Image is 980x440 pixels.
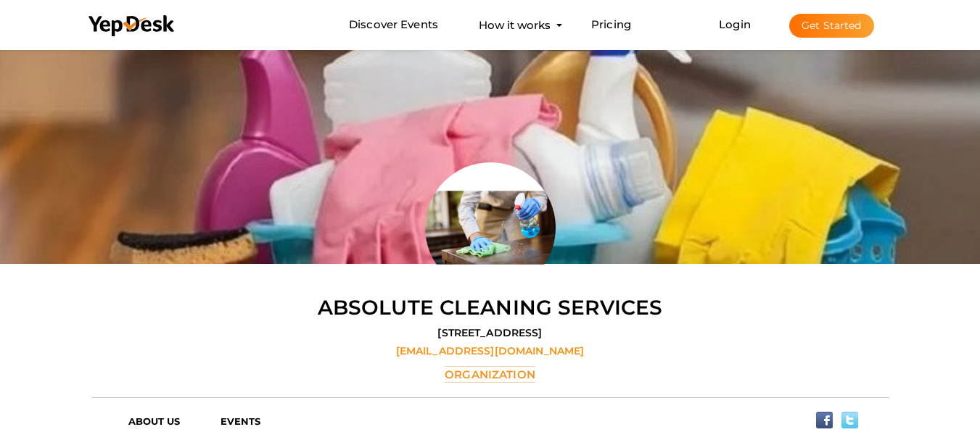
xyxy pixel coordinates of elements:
[221,415,261,427] b: EVENTS
[789,14,874,38] button: Get Started
[591,12,631,38] a: Pricing
[474,12,555,38] button: How it works
[437,325,542,340] label: [STREET_ADDRESS]
[318,293,663,322] label: Absolute Cleaning Services
[349,12,438,38] a: Discover Events
[445,366,535,383] label: Organization
[719,17,751,31] a: Login
[816,412,833,428] img: facebook.png
[128,415,181,427] b: ABOUT US
[210,410,290,432] a: EVENTS
[396,344,585,358] label: [EMAIL_ADDRESS][DOMAIN_NAME]
[118,410,210,432] a: ABOUT US
[836,412,863,428] img: twitter.png
[425,162,556,293] img: RI5NKWHO_normal.png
